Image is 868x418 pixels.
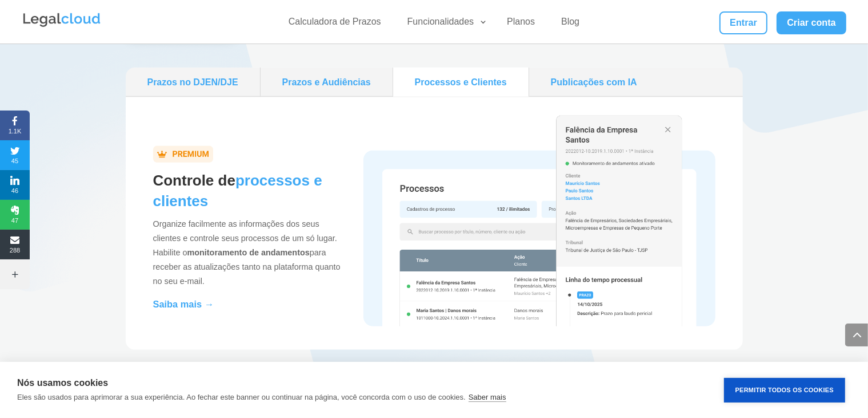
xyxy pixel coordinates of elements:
p: Organize facilmente as informações dos seus clientes e controle seus processos de um só lugar. Ha... [153,217,346,297]
img: badgeVazado.png [153,146,213,163]
strong: Nós usamos cookies [17,378,108,388]
a: Prazos no DJEN/DJE [130,72,255,92]
a: Funcionalidades [401,16,488,33]
a: Processos e Clientes [398,72,524,92]
a: Saber mais [469,393,506,402]
a: Criar conta [777,11,846,34]
a: Publicações com IA [534,72,654,92]
img: Gestão de processos e clientes na Legalcloud [363,116,715,327]
a: Entrar [719,11,767,34]
h2: Controle de [153,170,346,217]
p: Eles são usados para aprimorar a sua experiência. Ao fechar este banner ou continuar na página, v... [17,393,466,401]
a: Blog [554,16,586,33]
a: Logo da Legalcloud [22,21,102,30]
span: processos e clientes [153,172,322,210]
button: Permitir Todos os Cookies [724,378,845,403]
a: Prazos e Audiências [265,72,388,92]
b: monitoramento de andamentos [187,248,310,257]
a: Saiba mais → [153,299,214,309]
a: Planos [500,16,542,33]
img: Legalcloud Logo [22,11,102,29]
a: Calculadora de Prazos [282,16,388,33]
